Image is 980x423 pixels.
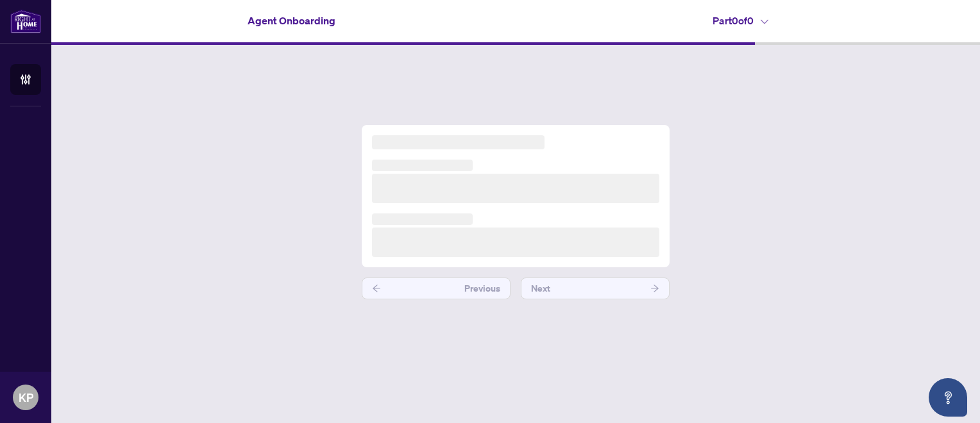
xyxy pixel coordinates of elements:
[713,13,768,28] h4: Part 0 of 0
[10,10,41,33] img: logo
[19,388,33,406] span: KP
[362,278,511,299] button: Previous
[521,278,670,299] button: Next
[929,378,967,417] button: Open asap
[248,13,335,28] h4: Agent Onboarding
